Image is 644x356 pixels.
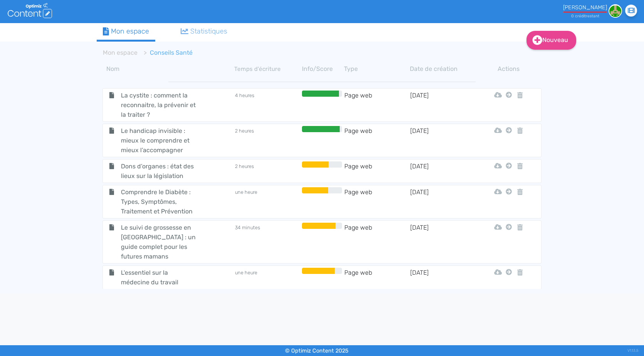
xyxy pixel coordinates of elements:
[410,223,476,261] td: [DATE]
[410,126,476,155] td: [DATE]
[344,187,410,216] td: Page web
[627,345,638,356] div: V1.13.5
[344,91,410,119] td: Page web
[410,187,476,216] td: [DATE]
[102,64,234,74] th: Nom
[527,31,576,50] a: Nouveau
[115,91,202,119] span: La cystite : comment la reconnaitre, la prévenir et la traiter ?
[234,64,300,74] th: Temps d'écriture
[234,91,300,119] td: 4 heures
[234,223,300,261] td: 34 minutes
[410,161,476,181] td: [DATE]
[115,223,202,261] span: Le suivi de grossesse en [GEOGRAPHIC_DATA] : un guide complet pour les futures mamans
[103,26,149,37] div: Mon espace
[609,4,622,18] img: 613494f560f79593adfc277993a4867a
[234,187,300,216] td: une heure
[103,49,138,56] a: Mon espace
[410,91,476,119] td: [DATE]
[571,13,599,18] small: 0 crédit restant
[344,223,410,261] td: Page web
[115,126,202,155] span: Le handicap invisible : mieux le comprendre et mieux l’accompagner
[234,126,300,155] td: 2 heures
[97,23,155,42] a: Mon espace
[504,64,514,74] th: Actions
[285,348,349,354] small: © Optimiz Content 2025
[344,64,410,74] th: Type
[181,26,228,37] div: Statistiques
[97,44,482,62] nav: breadcrumb
[138,48,193,57] li: Conseils Santé
[234,161,300,181] td: 2 heures
[300,64,344,74] th: Info/Score
[115,187,202,216] span: Comprendre le Diabète : Types, Symptômes, Traitement et Prévention
[115,161,202,181] span: Dons d’organes : état des lieux sur la législation
[115,268,202,287] span: L'essentiel sur la médecine du travail
[344,126,410,155] td: Page web
[234,268,300,287] td: une heure
[174,23,234,40] a: Statistiques
[410,268,476,287] td: [DATE]
[344,268,410,287] td: Page web
[563,4,607,11] div: [PERSON_NAME]
[410,64,476,74] th: Date de création
[344,161,410,181] td: Page web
